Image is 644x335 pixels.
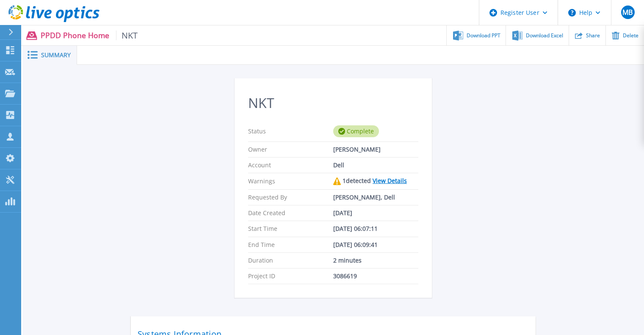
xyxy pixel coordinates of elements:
[333,177,418,185] div: 1 detected
[248,95,418,111] h2: NKT
[248,225,333,232] p: Start Time
[333,125,379,137] div: Complete
[333,273,418,280] div: 3086619
[333,257,418,264] div: 2 minutes
[526,33,563,38] span: Download Excel
[623,33,638,38] span: Delete
[248,177,333,185] p: Warnings
[622,9,633,16] span: MB
[41,52,71,58] span: Summary
[41,30,138,40] p: PPDD Phone Home
[333,225,418,232] div: [DATE] 06:07:11
[248,162,333,169] p: Account
[586,33,600,38] span: Share
[333,162,418,169] div: Dell
[248,146,333,153] p: Owner
[248,241,333,248] p: End Time
[116,30,138,40] span: NKT
[248,125,333,137] p: Status
[373,177,407,185] a: View Details
[333,146,418,153] div: [PERSON_NAME]
[248,273,333,280] p: Project ID
[333,210,418,216] div: [DATE]
[248,210,333,216] p: Date Created
[333,241,418,248] div: [DATE] 06:09:41
[248,194,333,201] p: Requested By
[248,257,333,264] p: Duration
[333,194,418,201] div: [PERSON_NAME], Dell
[467,33,500,38] span: Download PPT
